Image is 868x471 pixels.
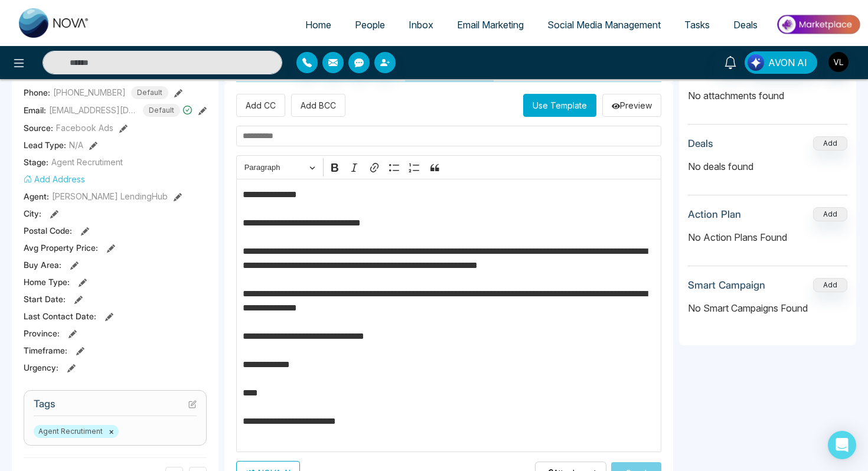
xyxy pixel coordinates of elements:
[688,159,847,174] p: No deals found
[745,51,817,74] button: AVON AI
[828,52,849,72] img: User Avatar
[24,139,66,151] span: Lead Type:
[305,19,331,31] span: Home
[523,94,596,117] button: Use Template
[24,361,58,374] span: Urgency :
[236,94,285,117] button: Add CC
[236,179,661,452] div: Editor editing area: main
[244,161,306,175] span: Paragraph
[24,207,41,220] span: City :
[24,344,67,356] span: Timeframe :
[24,293,66,305] span: Start Date :
[34,398,197,416] h3: Tags
[688,230,847,244] p: No Action Plans Found
[688,138,713,149] h3: Deals
[775,11,861,38] img: Market-place.gif
[768,55,807,70] span: AVON AI
[24,327,60,339] span: Province :
[813,136,847,151] button: Add
[688,279,765,291] h3: Smart Campaign
[828,431,856,459] div: Open Intercom Messenger
[52,190,168,202] span: [PERSON_NAME] LendingHub
[291,94,345,117] button: Add BCC
[19,8,90,38] img: Nova CRM Logo
[143,104,180,117] span: Default
[673,14,722,36] a: Tasks
[239,158,321,176] button: Paragraph
[602,94,661,117] button: Preview
[24,259,61,271] span: Buy Area :
[236,155,661,178] div: Editor toolbar
[355,19,385,31] span: People
[445,14,536,36] a: Email Marketing
[722,14,769,36] a: Deals
[343,14,397,36] a: People
[813,207,847,221] button: Add
[24,173,85,185] button: Add Address
[547,19,661,31] span: Social Media Management
[131,86,168,99] span: Default
[24,224,72,237] span: Postal Code :
[733,19,758,31] span: Deals
[24,156,48,168] span: Stage:
[684,19,710,31] span: Tasks
[24,104,46,116] span: Email:
[109,426,114,437] button: ×
[397,14,445,36] a: Inbox
[51,156,123,168] span: Agent Recrutiment
[24,310,96,322] span: Last Contact Date :
[69,139,83,151] span: N/A
[56,122,113,134] span: Facebook Ads
[53,86,126,99] span: [PHONE_NUMBER]
[813,278,847,292] button: Add
[457,19,524,31] span: Email Marketing
[688,208,741,220] h3: Action Plan
[24,241,98,254] span: Avg Property Price :
[748,54,764,71] img: Lead Flow
[24,122,53,134] span: Source:
[24,190,49,202] span: Agent:
[293,14,343,36] a: Home
[409,19,433,31] span: Inbox
[536,14,673,36] a: Social Media Management
[24,276,70,288] span: Home Type :
[405,55,494,81] button: Send Email
[24,86,50,99] span: Phone:
[688,301,847,315] p: No Smart Campaigns Found
[49,104,138,116] span: [EMAIL_ADDRESS][DOMAIN_NAME]
[34,425,119,438] span: Agent Recrutiment
[688,80,847,103] p: No attachments found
